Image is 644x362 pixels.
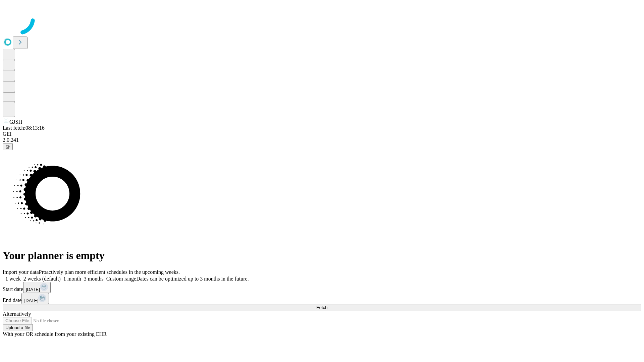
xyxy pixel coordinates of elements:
[5,276,21,282] span: 1 week
[3,324,33,331] button: Upload a file
[3,125,45,131] span: Last fetch: 08:13:16
[3,311,31,317] span: Alternatively
[26,287,40,292] span: [DATE]
[106,276,136,282] span: Custom range
[23,276,61,282] span: 2 weeks (default)
[3,293,641,304] div: End date
[3,304,641,311] button: Fetch
[3,331,107,337] span: With your OR schedule from your existing EHR
[5,144,10,149] span: @
[3,282,641,293] div: Start date
[316,305,327,310] span: Fetch
[23,282,51,293] button: [DATE]
[63,276,81,282] span: 1 month
[39,269,180,275] span: Proactively plan more efficient schedules in the upcoming weeks.
[9,119,22,125] span: GJSH
[24,298,38,303] span: [DATE]
[84,276,104,282] span: 3 months
[21,293,49,304] button: [DATE]
[3,137,641,143] div: 2.0.241
[3,131,641,137] div: GEI
[3,269,39,275] span: Import your data
[3,249,641,262] h1: Your planner is empty
[3,143,13,150] button: @
[136,276,249,282] span: Dates can be optimized up to 3 months in the future.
